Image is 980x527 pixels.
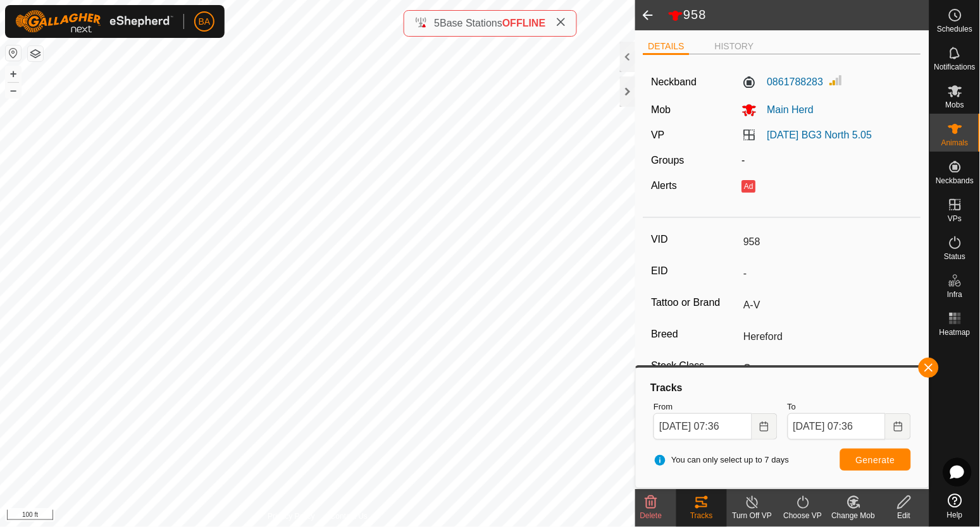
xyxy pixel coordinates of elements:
span: VPs [948,215,962,222]
label: VID [652,231,739,248]
button: Generate [840,449,911,471]
span: Main Herd [757,104,814,115]
button: + [6,66,21,82]
label: Breed [652,326,739,342]
label: Groups [652,155,685,166]
div: Tracks [676,510,727,521]
a: [DATE] BG3 North 5.05 [767,130,872,140]
span: Schedules [937,25,972,33]
div: Edit [879,510,929,521]
img: Signal strength [829,73,844,88]
a: Privacy Policy [268,511,315,522]
label: Alerts [652,180,678,191]
label: VP [652,130,665,140]
a: Contact Us [330,511,368,522]
button: Ad [742,180,756,193]
div: Tracks [648,380,916,396]
a: Help [930,488,980,524]
button: Choose Date [752,413,778,440]
span: Base Stations [440,18,502,28]
span: Neckbands [936,177,974,185]
label: From [654,401,777,413]
li: DETAILS [643,40,690,55]
span: OFFLINE [502,18,545,28]
button: Reset Map [6,45,21,61]
span: 5 [434,18,440,28]
span: BA [199,15,211,28]
img: Gallagher Logo [15,10,173,33]
label: Neckband [652,75,697,90]
span: Infra [947,291,962,298]
span: Help [947,511,963,519]
span: Heatmap [940,329,971,336]
label: Stock Class [652,358,739,374]
span: Generate [856,455,895,465]
button: Map Layers [28,46,43,61]
label: To [788,401,911,413]
span: Animals [941,139,969,147]
span: Mobs [946,101,964,109]
div: Turn Off VP [727,510,778,521]
span: Notifications [934,63,976,71]
h2: 958 [668,7,929,23]
label: Tattoo or Brand [652,294,739,311]
div: - [737,153,918,168]
label: EID [652,263,739,279]
button: Choose Date [886,413,911,440]
label: Mob [652,104,671,115]
span: Delete [640,511,662,520]
label: 0861788283 [742,75,824,90]
div: Change Mob [828,510,879,521]
span: You can only select up to 7 days [654,454,789,466]
span: Status [944,253,965,260]
li: HISTORY [710,40,759,53]
div: Choose VP [778,510,828,521]
button: – [6,83,21,98]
